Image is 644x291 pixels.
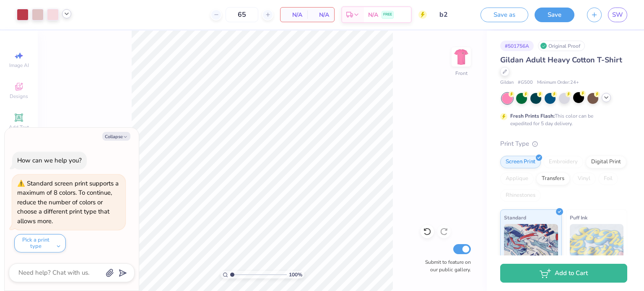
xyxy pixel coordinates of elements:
span: SW [612,10,623,20]
div: Screen Print [500,156,541,168]
div: Print Type [500,139,627,149]
div: Embroidery [543,156,583,168]
span: Add Text [9,124,29,131]
span: Puff Ink [570,213,587,222]
div: Vinyl [572,173,596,185]
span: 100 % [289,271,302,278]
div: Digital Print [586,156,626,168]
div: Standard screen print supports a maximum of 8 colors. To continue, reduce the number of colors or... [17,179,119,225]
strong: Fresh Prints Flash: [510,113,555,119]
span: # G500 [518,79,533,86]
label: Submit to feature on our public gallery. [421,258,471,273]
span: FREE [383,12,392,18]
span: N/A [312,10,329,19]
span: N/A [286,10,302,19]
button: Save as [480,8,528,22]
button: Collapse [102,132,130,141]
span: N/A [368,10,378,19]
span: Designs [10,93,28,100]
button: Add to Cart [500,264,627,283]
div: Foil [598,173,618,185]
button: Pick a print type [14,234,66,252]
img: Standard [504,224,558,266]
div: How can we help you? [17,156,82,165]
div: Front [455,70,467,77]
span: Standard [504,213,526,222]
div: Rhinestones [500,189,541,202]
input: Untitled Design [433,6,474,23]
div: # 501756A [500,41,534,51]
input: – – [226,7,258,22]
span: Minimum Order: 24 + [537,79,579,86]
img: Front [453,49,470,65]
span: Image AI [9,62,29,69]
div: Transfers [536,173,570,185]
div: This color can be expedited for 5 day delivery. [510,112,613,127]
div: Original Proof [538,41,585,51]
span: Gildan [500,79,514,86]
img: Puff Ink [570,224,624,266]
a: SW [608,8,627,22]
button: Save [535,8,574,22]
div: Applique [500,173,534,185]
span: Gildan Adult Heavy Cotton T-Shirt [500,55,622,65]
